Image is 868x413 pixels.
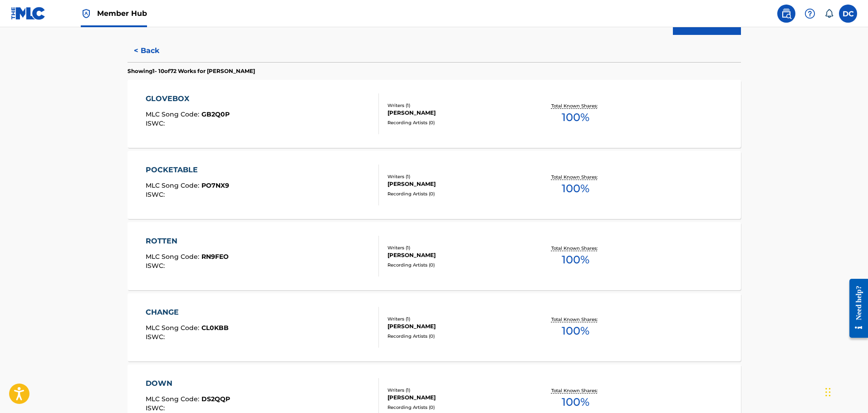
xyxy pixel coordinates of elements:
[11,7,46,20] img: MLC Logo
[387,262,525,268] div: Recording Artists ( 0 )
[562,252,589,268] span: 100 %
[146,165,229,175] div: POCKETABLE
[146,262,167,270] span: ISWC :
[387,180,525,188] div: [PERSON_NAME]
[201,110,230,118] span: GB2Q0P
[387,109,525,117] div: [PERSON_NAME]
[387,251,525,259] div: [PERSON_NAME]
[146,395,201,403] span: MLC Song Code :
[97,8,147,19] span: Member Hub
[146,404,167,412] span: ISWC :
[201,181,229,189] span: PO7NX9
[781,8,792,19] img: search
[128,39,182,62] button: < Back
[551,174,600,180] p: Total Known Shares:
[128,151,741,219] a: POCKETABLEMLC Song Code:PO7NX9ISWC:Writers (1)[PERSON_NAME]Recording Artists (0)Total Known Share...
[146,253,201,261] span: MLC Song Code :
[146,110,201,118] span: MLC Song Code :
[562,394,589,410] span: 100 %
[562,323,589,339] span: 100 %
[562,180,589,197] span: 100 %
[146,307,229,318] div: CHANGE
[551,387,600,394] p: Total Known Shares:
[146,324,201,332] span: MLC Song Code :
[201,324,229,332] span: CL0KBB
[128,80,741,148] a: GLOVEBOXMLC Song Code:GB2Q0PISWC:Writers (1)[PERSON_NAME]Recording Artists (0)Total Known Shares:...
[387,394,525,402] div: [PERSON_NAME]
[387,102,525,109] div: Writers ( 1 )
[824,9,834,18] div: Notifications
[387,316,525,322] div: Writers ( 1 )
[128,67,255,75] p: Showing 1 - 10 of 72 Works for [PERSON_NAME]
[562,109,589,126] span: 100 %
[146,93,230,104] div: GLOVEBOX
[201,395,230,403] span: DS2QQP
[777,5,795,23] a: Public Search
[146,333,167,341] span: ISWC :
[551,316,600,323] p: Total Known Shares:
[801,5,819,23] div: Help
[146,181,201,189] span: MLC Song Code :
[839,5,857,23] div: User Menu
[823,369,868,413] iframe: Chat Widget
[387,333,525,340] div: Recording Artists ( 0 )
[387,404,525,411] div: Recording Artists ( 0 )
[146,236,229,247] div: ROTTEN
[843,272,868,345] iframe: Resource Center
[387,244,525,251] div: Writers ( 1 )
[551,102,600,109] p: Total Known Shares:
[201,253,229,261] span: RN9FEO
[551,245,600,252] p: Total Known Shares:
[128,222,741,290] a: ROTTENMLC Song Code:RN9FEOISWC:Writers (1)[PERSON_NAME]Recording Artists (0)Total Known Shares:100%
[387,173,525,180] div: Writers ( 1 )
[387,322,525,330] div: [PERSON_NAME]
[146,378,230,389] div: DOWN
[804,8,815,19] img: help
[387,190,525,197] div: Recording Artists ( 0 )
[387,119,525,126] div: Recording Artists ( 0 )
[128,293,741,361] a: CHANGEMLC Song Code:CL0KBBISWC:Writers (1)[PERSON_NAME]Recording Artists (0)Total Known Shares:100%
[146,190,167,199] span: ISWC :
[387,387,525,394] div: Writers ( 1 )
[825,379,831,406] div: Drag
[81,8,92,19] img: Top Rightsholder
[146,119,167,127] span: ISWC :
